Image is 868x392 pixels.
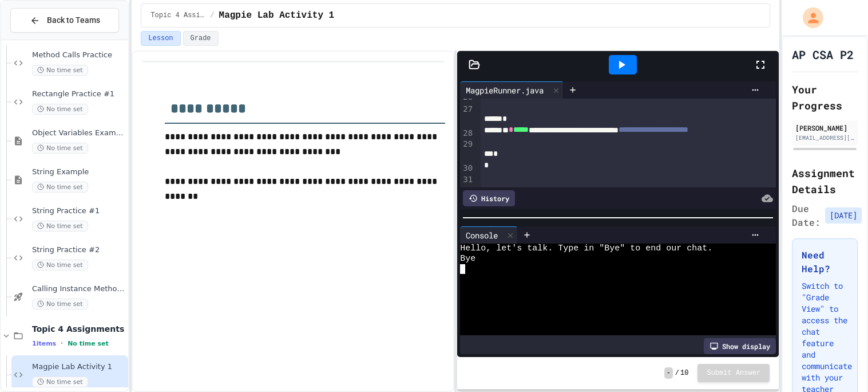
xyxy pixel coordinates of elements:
div: 28 [460,128,474,139]
span: Submit Answer [707,369,760,378]
button: Grade [183,31,219,46]
h2: Assignment Details [792,165,858,197]
span: Back to Teams [47,14,100,26]
div: Show display [704,338,776,354]
button: Lesson [141,31,180,46]
span: Magpie Lab Activity 1 [219,9,335,22]
div: Console [460,229,504,241]
h2: Your Progress [792,81,858,113]
span: - [664,367,673,379]
span: [DATE] [825,207,862,224]
div: 30 [460,163,474,174]
span: • [61,339,63,348]
span: 1 items [32,340,56,347]
div: [PERSON_NAME] [795,123,854,133]
div: MagpieRunner.java [460,81,564,99]
span: No time set [32,143,88,154]
span: Topic 4 Assignments [32,324,126,334]
button: Back to Teams [10,8,119,33]
div: Console [460,226,518,244]
div: 27 [460,104,474,128]
span: Bye [460,254,475,264]
span: 10 [680,369,688,378]
span: / [675,369,679,378]
div: [EMAIL_ADDRESS][DOMAIN_NAME] [795,134,854,142]
span: Topic 4 Assignments [150,11,205,20]
div: History [463,190,515,206]
span: Method Calls Practice [32,50,126,60]
span: No time set [32,377,88,387]
span: Rectangle Practice #1 [32,89,126,99]
h3: Need Help? [802,248,848,276]
span: Hello, let's talk. Type in "Bye" to end our chat. [460,244,712,254]
span: String Practice #2 [32,245,126,255]
span: String Practice #1 [32,206,126,216]
span: Magpie Lab Activity 1 [32,362,126,372]
span: Object Variables Example [32,128,126,138]
span: No time set [32,65,88,76]
span: No time set [32,299,88,309]
span: No time set [32,221,88,232]
span: No time set [32,104,88,115]
div: 31 [460,174,474,186]
span: String Example [32,167,126,177]
h1: AP CSA P2 [792,46,854,62]
span: Calling Instance Methods - Topic 1.14 [32,284,126,294]
span: No time set [32,260,88,271]
div: My Account [791,5,826,31]
button: Submit Answer [697,364,770,382]
span: No time set [32,182,88,193]
span: Due Date: [792,202,821,229]
div: MagpieRunner.java [460,84,549,96]
span: / [210,11,214,20]
div: 29 [460,139,474,163]
span: No time set [68,340,109,347]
